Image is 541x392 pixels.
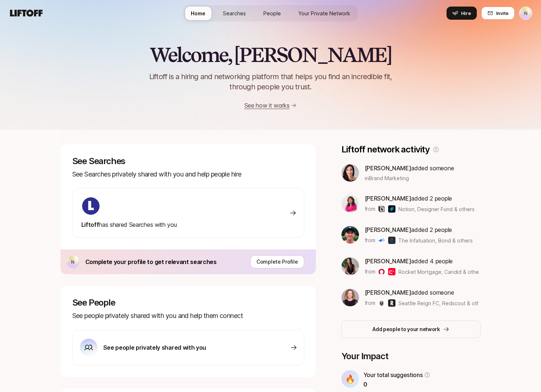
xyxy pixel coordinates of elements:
[258,7,287,20] a: People
[341,144,430,155] p: Liftoff network activity
[72,169,304,179] p: See Searches privately shared with you and help people hire
[223,9,246,17] span: Searches
[481,7,515,20] button: Invite
[378,268,385,275] img: Rocket Mortgage
[365,226,411,233] span: [PERSON_NAME]
[378,237,385,244] img: The Infatuation
[71,257,74,266] p: n
[363,380,431,389] p: 0
[398,237,473,244] span: The Infatuation, Bond & others
[244,102,290,109] a: See how it works
[81,221,99,228] span: Liftoff
[365,225,473,234] p: added 2 people
[293,7,356,20] a: Your Private Network
[519,7,532,20] button: n
[365,164,411,172] span: [PERSON_NAME]
[388,237,395,244] img: Bond
[150,44,391,66] h2: Welcome, [PERSON_NAME]
[85,257,217,267] p: Complete your profile to get relevant searches
[365,299,375,307] p: from
[82,197,100,215] img: ACg8ocKIuO9-sklR2KvA8ZVJz4iZ_g9wtBiQREC3t8A94l4CTg=s160-c
[365,195,411,202] span: [PERSON_NAME]
[250,255,304,268] button: Complete Profile
[388,205,395,213] img: Designer Fund
[363,370,423,380] p: Your total suggestions
[217,7,252,20] a: Searches
[398,269,483,275] span: Rocket Mortgage, Candid & others
[341,164,359,182] img: ACg8ocKwUq1SMnMesLy_VeviFNKziOz4S7294WnKiKojcJER45cL-7s=s160-c
[365,256,479,266] p: added 4 people
[103,343,206,352] p: See people privately shared with you
[298,9,350,17] span: Your Private Network
[185,7,211,20] a: Home
[341,257,359,275] img: 33ee49e1_eec9_43f1_bb5d_6b38e313ba2b.jpg
[365,174,409,182] span: in Brand Marketing
[140,71,401,92] p: Liftoff is a hiring and networking platform that helps you find an incredible fit, through people...
[341,321,481,338] button: Add people to your network
[378,205,385,213] img: Notion
[398,300,487,306] span: Seattle Reign FC, Redscout & others
[365,257,411,265] span: [PERSON_NAME]
[365,288,479,297] p: added someone
[72,311,304,321] p: See people privately shared with you and help them connect
[263,9,281,17] span: People
[365,267,375,276] p: from
[461,9,471,17] span: Hire
[365,194,475,203] p: added 2 people
[341,289,359,306] img: d8d4dcb0_f44a_4ef0_b2aa_23c5eb87430b.jpg
[72,298,304,308] p: See People
[256,257,298,266] p: Complete Profile
[365,163,454,173] p: added someone
[341,195,359,212] img: 9e09e871_5697_442b_ae6e_b16e3f6458f8.jpg
[388,268,395,275] img: Candid
[365,289,411,296] span: [PERSON_NAME]
[341,370,359,388] div: 🔥
[447,7,477,20] button: Hire
[378,299,385,307] img: Seattle Reign FC
[341,351,481,361] p: Your Impact
[341,226,359,244] img: 22849a12_9d2c_4918_a7c2_5a3afb59d78b.jpg
[191,9,205,17] span: Home
[496,9,509,17] span: Invite
[81,221,177,228] span: has shared Searches with you
[388,299,395,307] img: Redscout
[365,205,375,213] p: from
[72,156,304,166] p: See Searches
[398,205,475,213] span: Notion, Designer Fund & others
[524,9,528,18] p: n
[372,325,440,334] p: Add people to your network
[365,236,375,245] p: from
